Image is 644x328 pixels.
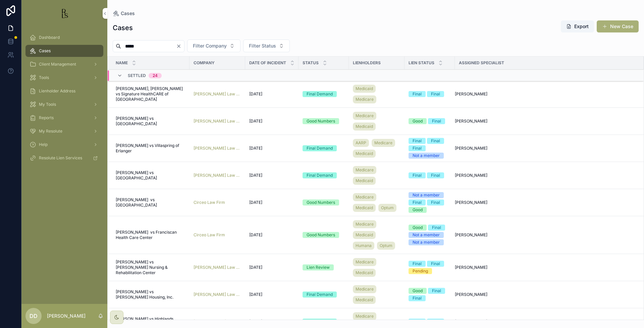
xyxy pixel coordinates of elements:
a: My Tools [25,98,103,110]
span: Cases [39,48,51,54]
a: [PERSON_NAME] Law PLLC [194,265,241,270]
a: [PERSON_NAME] [455,232,636,238]
a: [PERSON_NAME] [455,265,636,270]
div: Final [413,319,422,325]
span: [PERSON_NAME] [455,118,487,124]
a: Final Demand [303,145,345,151]
a: Medicare [353,312,376,320]
a: Medicare [372,139,395,147]
div: Final [431,199,440,206]
span: [DATE] [249,292,262,297]
span: [PERSON_NAME] [455,292,487,297]
span: AARP [356,140,366,146]
a: New Case [597,20,639,32]
div: Final Demand [307,319,333,325]
a: GoodFinalNot a memberNot a member [409,225,451,245]
span: Medicare [356,286,374,292]
a: MedicareMedicaid [353,257,400,278]
a: [PERSON_NAME] [455,91,636,97]
span: Circeo Law Firm [194,232,225,238]
a: [PERSON_NAME], [PERSON_NAME] vs Signature HealthCARE of [GEOGRAPHIC_DATA] [116,86,185,102]
a: MedicaidMedicare [353,83,400,105]
span: Medicare [356,167,374,173]
a: [PERSON_NAME] [455,173,636,178]
a: [PERSON_NAME] Law PLLC [194,118,241,124]
span: [DATE] [249,146,262,151]
a: Lien Review [303,264,345,270]
span: [PERSON_NAME] vs [GEOGRAPHIC_DATA] [116,116,185,127]
a: [PERSON_NAME] Law PLLC [194,292,241,297]
a: Not a memberFinalFinalGood [409,192,451,213]
span: Medicaid [356,178,373,183]
span: [PERSON_NAME] Law PLLC [194,146,241,151]
a: Lienholder Address [25,85,103,97]
div: Good Numbers [307,118,335,124]
a: Medicaid [353,204,376,212]
a: MedicareMedicaid [353,110,400,132]
span: [PERSON_NAME] [455,200,487,205]
div: Final Demand [307,172,333,178]
span: [DATE] [249,118,262,124]
a: Final Demand [303,91,345,97]
div: Final Demand [307,145,333,151]
a: [PERSON_NAME] [455,118,636,124]
div: Final [432,118,441,124]
a: Dashboard [25,31,103,44]
div: Good [413,118,423,124]
div: Good Numbers [307,199,335,206]
div: Pending [413,268,428,274]
a: [PERSON_NAME] [455,319,636,324]
a: Reports [25,112,103,124]
a: [PERSON_NAME] Law PLLC [194,319,241,324]
div: Final [431,138,440,144]
a: Help [25,139,103,151]
a: [PERSON_NAME] vs [GEOGRAPHIC_DATA] [116,170,185,181]
span: Medicare [356,222,374,227]
span: [PERSON_NAME] Law PLLC [194,91,241,97]
span: Optum [380,243,392,248]
button: Clear [176,44,184,49]
a: Medicaid [353,231,376,239]
span: [PERSON_NAME] [455,146,487,151]
span: Lien Status [409,60,434,66]
div: Not a member [413,232,440,238]
a: Good Numbers [303,199,345,206]
span: Medicare [356,113,374,118]
span: Dashboard [39,35,60,40]
a: [PERSON_NAME] vs [PERSON_NAME] Housing, Inc. [116,289,185,300]
a: [DATE] [249,232,294,238]
span: [DATE] [249,173,262,178]
div: Final Demand [307,91,333,97]
a: Good Numbers [303,232,345,238]
div: Good [413,225,423,231]
a: FinalFinal [409,91,451,97]
a: [DATE] [249,200,294,205]
a: Circeo Law Firm [194,232,241,238]
div: Final [413,261,422,267]
a: Cases [25,45,103,57]
button: Select Button [243,39,290,52]
a: [PERSON_NAME] vs [PERSON_NAME] Nursing & Rehabilitation Center [116,259,185,275]
span: Assigned Specialist [459,60,504,66]
a: [PERSON_NAME] Law PLLC [194,173,241,178]
div: Final [413,172,422,178]
a: [DATE] [249,91,294,97]
p: [PERSON_NAME] [47,313,86,319]
div: Final [431,172,440,178]
a: FinalFinal [409,319,451,325]
a: Medicaid [353,122,376,131]
span: Filter Company [193,43,227,49]
span: Settled [128,73,146,78]
span: Medicaid [356,232,373,238]
a: [DATE] [249,173,294,178]
a: Medicaid [353,296,376,304]
div: Good Numbers [307,232,335,238]
span: Medicare [356,97,374,102]
a: Final Demand [303,172,345,178]
a: Optum [377,242,395,250]
a: MedicareMedicaidHumanaOptum [353,219,400,251]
